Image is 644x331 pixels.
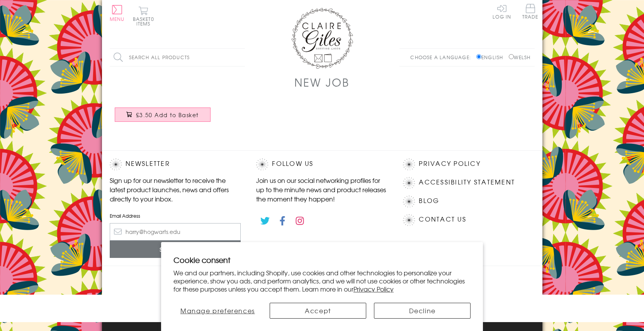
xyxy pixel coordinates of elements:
a: Trade [522,4,539,20]
input: Search [237,49,245,66]
input: Subscribe [110,241,241,258]
a: Privacy Policy [353,284,394,293]
span: Trade [522,4,539,19]
button: Decline [374,303,471,319]
a: Accessibility Statement [419,177,515,188]
label: English [476,54,507,61]
label: Welsh [509,54,531,61]
h2: Newsletter [110,159,241,170]
span: Menu [110,15,125,22]
span: £3.50 Add to Basket [136,111,199,119]
a: Privacy Policy [419,159,480,169]
button: Accept [270,303,366,319]
p: Choose a language: [410,54,475,61]
button: £3.50 Add to Basket [115,107,211,122]
label: Email Address [110,212,241,219]
input: Search all products [110,49,245,66]
span: Manage preferences [180,306,255,315]
a: New Job Card, Blue Stars, Good Luck, padded star embellished £3.50 Add to Basket [110,102,216,135]
a: Blog [419,196,439,206]
p: Sign up for our newsletter to receive the latest product launches, news and offers directly to yo... [110,176,241,203]
button: Menu [110,5,125,21]
a: Contact Us [419,214,466,225]
p: We and our partners, including Shopify, use cookies and other technologies to personalize your ex... [173,269,471,293]
input: English [476,54,481,59]
button: Basket0 items [133,6,154,26]
p: Join us on our social networking profiles for up to the minute news and product releases the mome... [256,176,387,203]
h1: New Job [294,74,349,90]
input: harry@hogwarts.edu [110,223,241,241]
h2: Cookie consent [173,254,471,265]
a: Log In [493,4,511,19]
h2: Follow Us [256,159,387,170]
button: Manage preferences [173,303,262,319]
img: Claire Giles Greetings Cards [291,8,353,69]
span: 0 items [136,15,154,27]
input: Welsh [509,54,514,59]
